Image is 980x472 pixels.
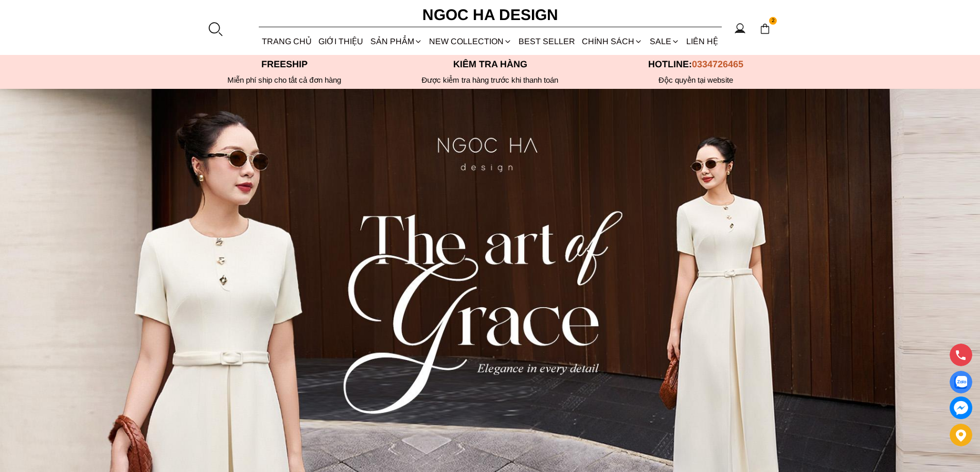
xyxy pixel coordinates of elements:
[315,28,367,55] a: GIỚI THIỆU
[515,28,579,55] a: BEST SELLER
[425,28,515,55] a: NEW COLLECTION
[646,28,683,55] a: SALE
[950,371,972,393] a: Display image
[387,75,593,85] p: Được kiểm tra hàng trước khi thanh toán
[413,3,567,27] a: Ngoc Ha Design
[182,75,387,85] div: Miễn phí ship cho tất cả đơn hàng
[593,59,799,70] p: Hotline:
[367,28,425,55] div: SẢN PHẨM
[683,28,721,55] a: LIÊN HỆ
[759,23,771,34] img: img-CART-ICON-ksit0nf1
[579,28,646,55] div: Chính sách
[453,59,527,69] font: Kiểm tra hàng
[950,397,972,419] a: messenger
[954,376,967,389] img: Display image
[593,75,799,85] h6: Độc quyền tại website
[259,28,315,55] a: TRANG CHỦ
[692,59,743,69] span: 0334726465
[769,17,777,25] span: 2
[182,59,387,70] p: Freeship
